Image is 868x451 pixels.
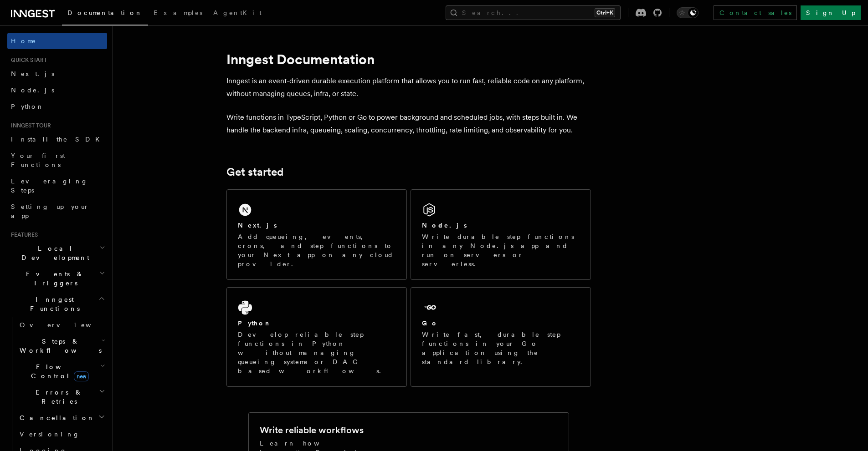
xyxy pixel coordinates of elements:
p: Write functions in TypeScript, Python or Go to power background and scheduled jobs, with steps bu... [226,111,591,137]
span: Events & Triggers [7,269,99,288]
button: Search...Ctrl+K [446,5,621,20]
span: Next.js [11,70,54,77]
button: Events & Triggers [7,266,107,291]
a: Your first Functions [7,147,107,173]
button: Cancellation [16,410,107,426]
h2: Node.js [422,221,467,230]
span: Home [11,36,36,46]
span: Flow Control [16,362,100,380]
kbd: Ctrl+K [595,8,615,17]
span: Steps & Workflows [16,337,102,355]
a: Overview [16,317,107,333]
a: Home [7,33,107,49]
span: new [74,371,89,381]
a: Examples [148,3,208,25]
span: Inngest Functions [7,295,98,313]
a: Node.jsWrite durable step functions in any Node.js app and run on servers or serverless. [411,189,591,280]
span: Versioning [20,431,80,438]
a: Next.js [7,66,107,82]
span: AgentKit [213,9,262,16]
a: Next.jsAdd queueing, events, crons, and step functions to your Next app on any cloud provider. [226,189,407,280]
span: Overview [20,321,113,329]
a: AgentKit [208,3,267,25]
span: Documentation [67,9,143,16]
span: Your first Functions [11,152,65,168]
span: Local Development [7,244,99,262]
p: Write fast, durable step functions in your Go application using the standard library. [422,330,580,366]
a: Get started [226,166,283,178]
p: Inngest is an event-driven durable execution platform that allows you to run fast, reliable code ... [226,75,591,100]
a: Leveraging Steps [7,173,107,198]
a: Contact sales [714,5,797,20]
button: Flow Controlnew [16,359,107,384]
h2: Write reliable workflows [260,424,364,436]
span: Quick start [7,56,47,64]
p: Write durable step functions in any Node.js app and run on servers or serverless. [422,232,580,269]
span: Setting up your app [11,203,89,219]
span: Python [11,103,44,110]
a: Sign Up [801,5,861,20]
a: PythonDevelop reliable step functions in Python without managing queueing systems or DAG based wo... [226,287,407,387]
span: Errors & Retries [16,388,99,406]
a: Setting up your app [7,198,107,224]
span: Features [7,231,38,238]
h1: Inngest Documentation [226,51,591,67]
h2: Next.js [238,221,277,230]
a: GoWrite fast, durable step functions in your Go application using the standard library. [411,287,591,387]
span: Install the SDK [11,136,105,143]
span: Node.js [11,86,54,94]
a: Documentation [62,3,148,25]
span: Leveraging Steps [11,177,88,194]
h2: Python [238,319,272,328]
button: Steps & Workflows [16,333,107,359]
span: Inngest tour [7,122,51,129]
a: Node.js [7,82,107,98]
button: Errors & Retries [16,384,107,410]
button: Toggle dark mode [677,7,699,18]
p: Add queueing, events, crons, and step functions to your Next app on any cloud provider. [238,232,395,269]
button: Inngest Functions [7,291,107,317]
h2: Go [422,319,438,328]
a: Versioning [16,426,107,442]
a: Python [7,98,107,115]
a: Install the SDK [7,131,107,147]
button: Local Development [7,240,107,266]
p: Develop reliable step functions in Python without managing queueing systems or DAG based workflows. [238,330,395,375]
span: Cancellation [16,413,95,422]
span: Examples [154,9,202,16]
